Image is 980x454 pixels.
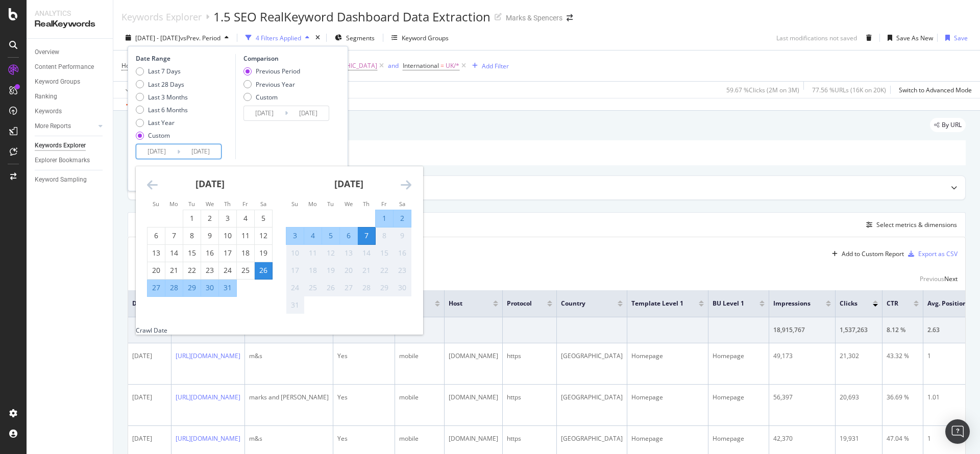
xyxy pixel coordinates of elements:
div: 1.5 SEO RealKeyword Dashboard Data Extraction [213,8,491,26]
div: Content Performance [35,62,94,72]
span: Host [449,299,478,308]
div: 17 [219,248,236,258]
button: Segments [331,30,379,46]
div: Last modifications not saved [776,34,857,42]
td: Not available. Thursday, August 14, 2025 [358,244,376,262]
div: 14 [358,248,375,258]
div: 20 [340,265,357,275]
td: Not available. Friday, August 8, 2025 [376,227,394,244]
div: 21 [358,265,375,275]
div: [GEOGRAPHIC_DATA] [561,393,623,402]
div: 8.12 % [887,325,919,335]
input: End Date [288,106,329,120]
td: Choose Thursday, July 17, 2025 as your check-in date. It’s available. [219,244,237,262]
div: 26 [255,265,272,275]
div: 49,173 [773,351,831,361]
div: mobile [399,393,440,402]
div: [DOMAIN_NAME] [449,393,498,402]
div: Next [944,274,958,283]
div: 2 [201,213,218,223]
div: 23 [394,265,411,275]
td: Not available. Sunday, August 17, 2025 [286,262,304,279]
div: 8 [183,231,201,241]
td: Choose Thursday, July 24, 2025 as your check-in date. It’s available. [219,262,237,279]
td: Not available. Wednesday, August 13, 2025 [340,244,358,262]
td: Choose Friday, July 18, 2025 as your check-in date. It’s available. [237,244,255,262]
td: Not available. Tuesday, August 12, 2025 [322,244,340,262]
div: 42,370 [773,434,831,443]
td: Selected. Wednesday, July 30, 2025 [201,279,219,296]
div: 36.69 % [887,393,919,402]
div: [DATE] [132,434,167,443]
input: Start Date [244,106,285,120]
td: Not available. Friday, August 15, 2025 [376,244,394,262]
div: 4 [237,213,254,223]
td: Not available. Wednesday, August 27, 2025 [340,279,358,296]
td: Selected as start date. Saturday, July 26, 2025 [255,262,273,279]
div: 1 [183,213,201,223]
div: Analytics [35,8,105,18]
div: Add Filter [482,62,509,70]
strong: [DATE] [334,178,363,190]
span: Impressions [773,299,811,308]
small: Tu [188,200,195,208]
div: and [388,61,399,70]
td: Not available. Tuesday, August 26, 2025 [322,279,340,296]
div: m&s [249,351,329,361]
a: Keywords [35,106,106,117]
small: We [345,200,353,208]
div: [GEOGRAPHIC_DATA] [561,434,623,443]
td: Choose Thursday, July 10, 2025 as your check-in date. It’s available. [219,227,237,244]
div: 19 [255,248,272,258]
td: Not available. Wednesday, August 20, 2025 [340,262,358,279]
div: 24 [286,283,304,293]
div: 6 [340,231,357,241]
div: Custom [148,131,170,140]
div: Ranking [35,91,57,102]
button: Export as CSV [904,246,958,262]
div: m&s [249,434,329,443]
div: 27 [148,283,165,293]
td: Choose Friday, July 11, 2025 as your check-in date. It’s available. [237,227,255,244]
td: Choose Friday, July 4, 2025 as your check-in date. It’s available. [237,210,255,227]
div: Last 3 Months [148,93,188,102]
span: Clicks [840,299,857,308]
div: 1 [376,213,393,223]
td: Choose Tuesday, July 8, 2025 as your check-in date. It’s available. [183,227,201,244]
div: Explorer Bookmarks [35,155,90,166]
a: [URL][DOMAIN_NAME] [176,393,240,401]
td: Choose Wednesday, July 2, 2025 as your check-in date. It’s available. [201,210,219,227]
div: 18,915,767 [773,325,831,335]
a: Keyword Groups [35,77,106,87]
div: 22 [183,265,201,275]
div: 4 Filters Applied [256,34,301,42]
div: Select metrics & dimensions [876,220,957,229]
div: 11 [304,248,322,258]
div: Comparison [243,54,332,63]
small: Sa [399,200,405,208]
td: Selected. Tuesday, July 29, 2025 [183,279,201,296]
div: Keyword Groups [402,34,449,42]
td: Selected. Sunday, August 3, 2025 [286,227,304,244]
div: Yes [337,351,390,361]
div: [DOMAIN_NAME] [449,434,498,443]
div: Last 28 Days [148,80,184,89]
button: and [388,61,399,70]
div: 9 [394,231,411,241]
td: Selected. Saturday, August 2, 2025 [394,210,411,227]
div: Custom [136,131,188,140]
td: Selected. Tuesday, August 5, 2025 [322,227,340,244]
button: Previous [920,273,944,285]
div: 24 [219,265,236,275]
a: Explorer Bookmarks [35,155,106,166]
div: 43.32 % [887,351,919,361]
div: Homepage [631,434,704,443]
div: 3 [286,231,304,241]
div: 8 [376,231,393,241]
button: Save As New [884,30,933,46]
div: [DATE] [132,393,167,402]
td: Not available. Tuesday, August 19, 2025 [322,262,340,279]
td: Choose Monday, July 21, 2025 as your check-in date. It’s available. [165,262,183,279]
div: 18 [237,248,254,258]
a: Keywords Explorer [121,11,202,22]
